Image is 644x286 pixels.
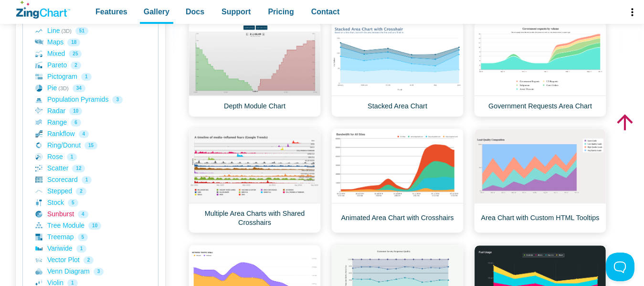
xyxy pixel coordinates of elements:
iframe: Toggle Customer Support [606,253,634,281]
a: Government Requests Area Chart [474,21,606,117]
a: Animated Area Chart with Crosshairs [331,128,464,233]
a: Multiple Area Charts with Shared Crosshairs [189,128,321,233]
span: Features [95,5,127,18]
a: Stacked Area Chart [331,21,464,117]
span: Contact [311,5,340,18]
a: ZingChart Logo. Click to return to the homepage [16,1,70,19]
span: Pricing [268,5,294,18]
a: Depth Module Chart [189,21,321,117]
span: Gallery [144,5,169,18]
span: Support [222,5,251,18]
span: Docs [186,5,204,18]
a: Area Chart with Custom HTML Tooltips [474,128,606,233]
